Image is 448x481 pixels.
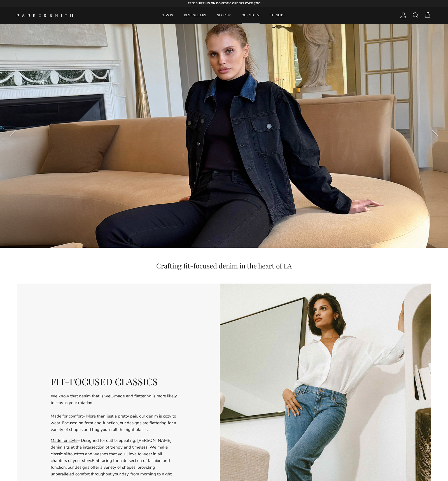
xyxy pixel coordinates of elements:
[83,7,363,24] div: Primary
[51,437,178,477] p: – Designed for outfit-repeating, [PERSON_NAME] denim sits at the intersection of trendy and timel...
[188,1,260,5] strong: FREE SHIPPING ON DOMESTIC ORDERS OVER $200
[17,14,73,17] img: Parker Smith
[51,393,178,433] p: We know that denim that is well-made and flattering is more likely to stay in your rotation. – Mo...
[157,7,178,24] a: NEW IN
[51,438,78,443] span: Made for style
[237,7,265,24] a: OUR STORY
[265,7,290,24] a: FIT GUIDE
[398,12,407,19] a: Account
[179,7,211,24] a: BEST SELLERS
[212,7,236,24] a: SHOP BY
[51,413,83,419] span: Made for comfort
[51,376,178,387] h2: FIT-FOCUSED CLASSICS
[34,262,414,270] h4: Crafting fit-focused denim in the heart of LA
